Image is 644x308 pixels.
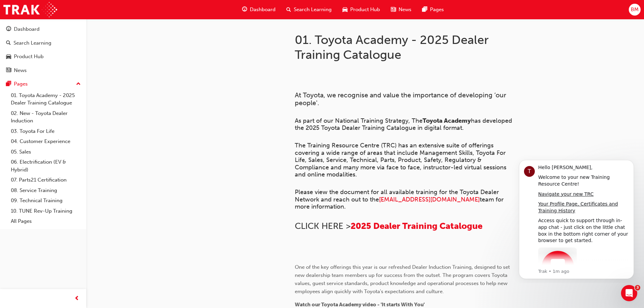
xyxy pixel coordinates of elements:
[8,195,84,206] a: 09. Technical Training
[8,185,84,196] a: 08. Service Training
[8,175,84,185] a: 07. Parts21 Certification
[294,6,332,14] span: Search Learning
[351,221,482,231] a: 2025 Dealer Training Catalogue
[631,6,639,14] span: BM
[295,188,501,203] span: Please view the document for all available training for the Toyota Dealer Network and reach out t...
[385,3,417,17] a: news-iconNews
[242,5,247,14] span: guage-icon
[250,6,276,14] span: Dashboard
[295,264,511,294] span: One of the key offerings this year is our refreshed Dealer Induction Training, designed to set ne...
[14,67,27,74] div: News
[423,117,471,124] span: Toyota Academy
[3,78,84,90] button: Pages
[295,32,517,62] h1: 01. Toyota Academy - 2025 Dealer Training Catalogue
[621,285,637,301] iframe: Intercom live chat
[8,206,84,216] a: 10. TUNE Rev-Up Training
[295,91,508,107] span: At Toyota, we recognise and value the importance of developing ‘our people'.
[14,25,40,33] div: Dashboard
[237,3,281,17] a: guage-iconDashboard
[417,3,449,17] a: pages-iconPages
[3,50,84,63] a: Product Hub
[379,196,480,203] a: [EMAIL_ADDRESS][DOMAIN_NAME]
[509,154,644,283] iframe: Intercom notifications message
[399,6,411,14] span: News
[14,80,28,88] div: Pages
[6,54,11,60] span: car-icon
[391,5,396,14] span: news-icon
[422,5,427,14] span: pages-icon
[14,39,51,47] div: Search Learning
[8,216,84,227] a: All Pages
[295,196,505,211] span: team for more information.
[3,37,84,49] a: Search Learning
[281,3,337,17] a: search-iconSearch Learning
[6,81,11,87] span: pages-icon
[295,117,514,132] span: has developed the 2025 Toyota Dealer Training Catalogue in digital format.
[8,136,84,147] a: 04. Customer Experience
[6,40,11,46] span: search-icon
[635,285,640,290] span: 3
[295,302,425,308] span: Watch our Toyota Academy video - 'It starts With You'
[8,126,84,137] a: 03. Toyota For Life
[3,2,57,17] img: Trak
[6,26,11,32] span: guage-icon
[295,117,423,124] span: As part of our National Training Strategy, The
[6,68,11,74] span: news-icon
[286,5,291,14] span: search-icon
[8,157,84,175] a: 06. Electrification (EV & Hybrid)
[8,90,84,108] a: 01. Toyota Academy - 2025 Dealer Training Catalogue
[76,80,81,89] span: up-icon
[337,3,385,17] a: car-iconProduct Hub
[74,294,79,303] span: prev-icon
[3,22,84,78] button: DashboardSearch LearningProduct HubNews
[295,221,351,231] span: CLICK HERE >
[342,5,348,14] span: car-icon
[350,6,380,14] span: Product Hub
[8,147,84,157] a: 05. Sales
[430,6,444,14] span: Pages
[14,53,44,61] div: Product Hub
[3,23,84,35] a: Dashboard
[3,64,84,77] a: News
[629,4,641,16] button: BM
[8,108,84,126] a: 02. New - Toyota Dealer Induction
[295,142,508,178] span: The Training Resource Centre (TRC) has an extensive suite of offerings covering a wide range of a...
